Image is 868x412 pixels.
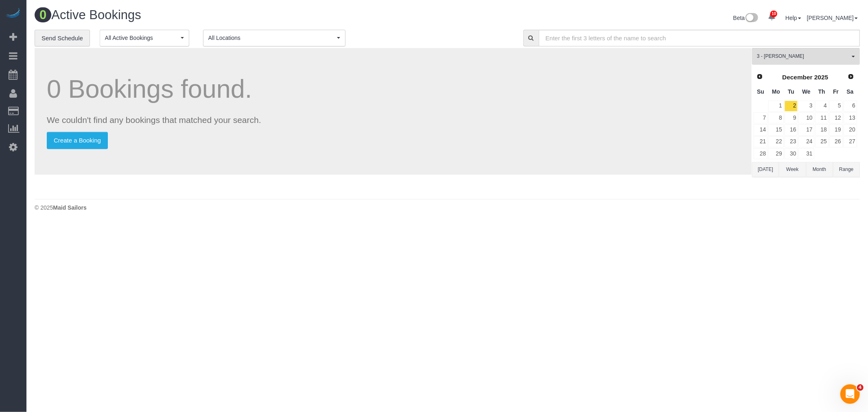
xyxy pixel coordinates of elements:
[840,384,860,404] iframe: Intercom live chat
[757,88,764,95] span: Sunday
[53,204,86,211] strong: Maid Sailors
[47,132,108,149] a: Create a Booking
[100,30,189,46] button: All Active Bookings
[779,162,806,177] button: Week
[105,34,179,42] span: All Active Bookings
[203,30,345,46] button: All Locations
[829,136,843,147] a: 26
[539,30,860,46] input: Enter the first 3 letters of the name to search
[798,136,814,147] a: 24
[806,162,833,177] button: Month
[752,162,779,177] button: [DATE]
[798,112,814,123] a: 10
[829,124,843,135] a: 19
[768,148,783,159] a: 29
[785,112,798,123] a: 9
[798,148,814,159] a: 31
[788,88,794,95] span: Tuesday
[785,136,798,147] a: 23
[798,101,814,112] a: 3
[848,73,854,80] span: Next
[47,114,739,126] p: We couldn't find any bookings that matched your search.
[815,112,829,123] a: 11
[768,101,783,112] a: 1
[833,162,860,177] button: Range
[829,101,843,112] a: 5
[5,8,21,20] img: Automaid Logo
[798,124,814,135] a: 17
[815,136,829,147] a: 25
[844,101,857,112] a: 6
[845,71,857,83] a: Next
[807,15,858,21] a: [PERSON_NAME]
[754,112,767,123] a: 7
[756,73,763,80] span: Prev
[754,148,767,159] a: 28
[208,34,335,42] span: All Locations
[768,112,783,123] a: 8
[772,88,780,95] span: Monday
[35,8,441,22] h1: Active Bookings
[829,112,843,123] a: 12
[754,136,767,147] a: 21
[802,88,811,95] span: Wednesday
[754,124,767,135] a: 14
[785,101,798,112] a: 2
[782,74,812,81] span: December
[844,112,857,123] a: 13
[752,48,860,65] button: 3 - [PERSON_NAME]
[857,384,864,391] span: 4
[745,13,758,24] img: New interface
[768,136,783,147] a: 22
[47,75,739,103] h1: 0 Bookings found.
[733,15,759,21] a: Beta
[847,88,854,95] span: Saturday
[768,124,783,135] a: 15
[35,30,90,47] a: Send Schedule
[815,124,829,135] a: 18
[818,88,825,95] span: Thursday
[35,204,860,212] div: © 2025
[814,74,828,81] span: 2025
[754,71,765,83] a: Prev
[785,15,801,21] a: Help
[770,11,777,17] span: 10
[764,8,780,26] a: 10
[757,53,850,60] span: 3 - [PERSON_NAME]
[833,88,839,95] span: Friday
[785,124,798,135] a: 16
[815,101,829,112] a: 4
[844,136,857,147] a: 27
[752,48,860,61] ol: All Teams
[785,148,798,159] a: 30
[844,124,857,135] a: 20
[35,7,51,22] span: 0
